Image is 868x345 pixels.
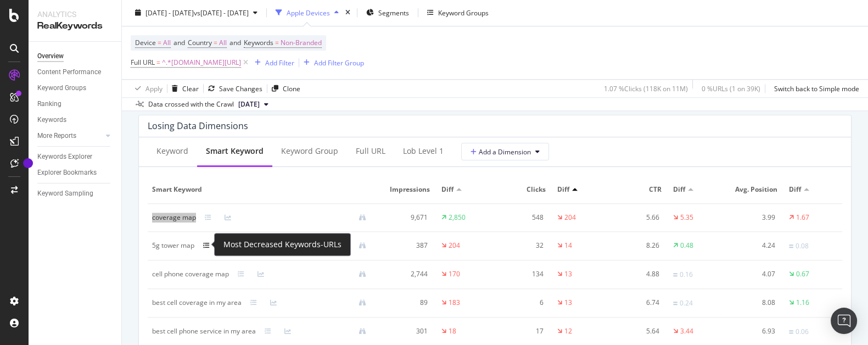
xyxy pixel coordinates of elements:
[214,38,217,48] span: =
[423,4,493,22] button: Keyword Groups
[152,241,194,251] div: 5g tower map
[265,58,294,68] div: Add Filter
[234,98,273,112] button: [DATE]
[673,185,685,194] span: Diff
[204,80,262,98] button: Save Changes
[37,130,76,142] div: More Reports
[275,38,279,48] span: =
[673,273,677,276] img: Equal
[499,298,543,308] div: 6
[384,326,428,336] div: 301
[731,213,775,222] div: 3.99
[37,9,113,20] div: Analytics
[158,38,161,48] span: =
[188,38,212,48] span: Country
[219,84,262,93] div: Save Changes
[499,241,543,251] div: 32
[223,238,341,251] div: Most Decreased Keywords-URLs
[731,326,775,336] div: 6.93
[37,82,114,94] a: Keyword Groups
[438,8,489,18] div: Keyword Groups
[206,146,264,157] div: Smart Keyword
[281,36,322,51] span: Non-Branded
[796,213,809,222] div: 1.67
[384,213,428,222] div: 9,671
[680,326,693,336] div: 3.44
[702,84,760,93] div: 0 % URLs ( 1 on 39K )
[135,38,156,48] span: Device
[37,98,61,110] div: Ranking
[37,98,114,110] a: Ranking
[615,185,661,194] span: CTR
[156,146,188,157] div: Keyword
[680,298,693,308] div: 0.24
[449,213,466,222] div: 2,850
[774,84,859,93] div: Switch back to Simple mode
[731,241,775,251] div: 4.24
[37,188,114,199] a: Keyword Sampling
[37,51,64,62] div: Overview
[796,269,809,279] div: 0.67
[283,84,300,93] div: Clone
[37,114,114,126] a: Keywords
[131,58,155,68] span: Full URL
[37,151,92,163] div: Keywords Explorer
[37,167,97,179] div: Explorer Bookmarks
[173,38,185,48] span: and
[23,158,33,168] div: Tooltip anchor
[37,82,86,94] div: Keyword Groups
[148,120,248,131] div: Losing Data Dimensions
[564,269,572,279] div: 13
[403,146,444,157] div: lob Level 1
[194,8,249,18] span: vs [DATE] - [DATE]
[615,241,659,251] div: 8.26
[238,100,260,110] span: 2025 Sep. 26th
[384,185,430,194] span: Impressions
[378,8,409,18] span: Segments
[148,100,234,110] div: Data crossed with the Crawl
[564,241,572,251] div: 14
[615,298,659,308] div: 6.74
[384,269,428,279] div: 2,744
[156,58,160,68] span: =
[673,302,677,305] img: Equal
[131,80,163,98] button: Apply
[615,213,659,222] div: 5.66
[182,84,199,93] div: Clear
[152,213,196,222] div: coverage map
[163,36,171,51] span: All
[131,4,262,22] button: [DATE] - [DATE]vs[DATE] - [DATE]
[152,298,242,308] div: best cell coverage in my area
[770,80,859,98] button: Switch back to Simple mode
[37,20,113,32] div: RealKeywords
[37,66,114,78] a: Content Performance
[362,4,413,22] button: Segments
[680,213,693,222] div: 5.35
[37,66,101,78] div: Content Performance
[167,80,199,98] button: Clear
[384,298,428,308] div: 89
[499,269,543,279] div: 134
[680,270,693,280] div: 0.16
[229,38,241,48] span: and
[314,58,364,68] div: Add Filter Group
[145,8,194,18] span: [DATE] - [DATE]
[152,326,256,336] div: best cell phone service in my area
[152,269,229,279] div: cell phone coverage map
[564,298,572,308] div: 13
[731,269,775,279] div: 4.07
[789,330,793,333] img: Equal
[441,185,453,194] span: Diff
[731,185,777,194] span: Avg. Position
[615,269,659,279] div: 4.88
[287,8,330,18] div: Apple Devices
[615,326,659,336] div: 5.64
[461,143,549,160] button: Add a Dimension
[299,57,364,70] button: Add Filter Group
[37,51,114,62] a: Overview
[271,4,343,22] button: Apple Devices
[449,326,456,336] div: 18
[731,298,775,308] div: 8.08
[37,130,103,142] a: More Reports
[219,36,227,51] span: All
